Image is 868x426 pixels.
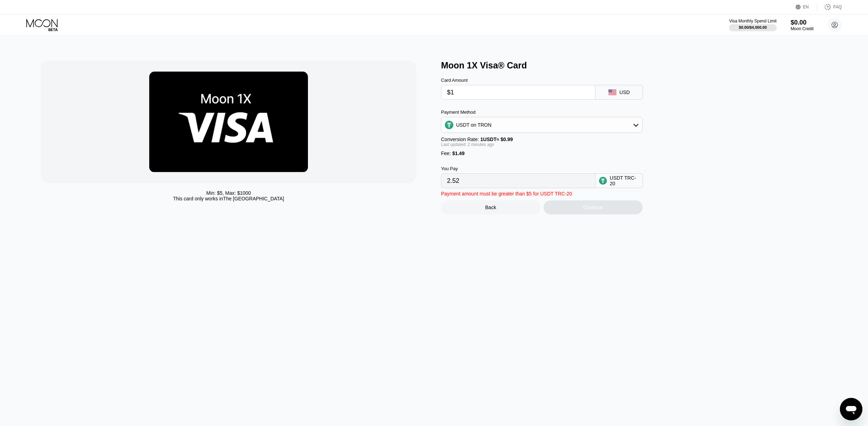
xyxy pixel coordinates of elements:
div: Fee : [441,151,643,156]
div: Visa Monthly Spend Limit [729,19,776,24]
div: Moon 1X Visa® Card [441,60,834,71]
div: EN [796,4,817,11]
div: Back [485,205,496,210]
span: 1 USDT ≈ $0.99 [480,137,513,142]
div: Conversion Rate: [441,137,643,142]
div: $0.00Moon Credit [791,19,814,31]
div: You Pay [441,166,596,171]
div: This card only works in The [GEOGRAPHIC_DATA] [173,196,284,201]
span: $1.49 [452,151,465,156]
iframe: Button to launch messaging window [840,398,862,420]
div: Min: $ 5 , Max: $ 1000 [206,190,251,196]
div: Payment Method [441,109,643,115]
div: $0.00 [791,19,814,26]
div: Moon Credit [791,26,814,31]
input: $0.00 [447,85,590,99]
div: USDT on TRON [456,122,492,128]
div: Last updated: 2 minutes ago [441,142,643,147]
div: FAQ [817,4,842,11]
div: EN [803,5,809,9]
div: Visa Monthly Spend Limit$0.00/$4,000.00 [729,19,776,31]
div: USD [619,89,630,95]
div: FAQ [833,5,842,9]
div: $0.00 / $4,000.00 [739,25,767,29]
div: Back [441,200,540,214]
div: Payment amount must be greater than $5 for USDT TRC-20 [441,191,572,197]
div: Card Amount [441,78,596,83]
div: USDT on TRON [441,118,642,132]
div: USDT TRC-20 [610,175,639,186]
